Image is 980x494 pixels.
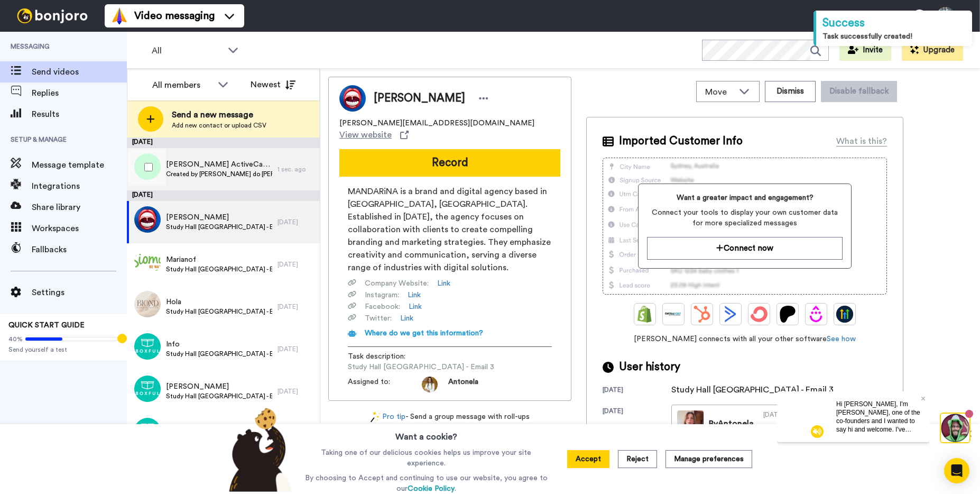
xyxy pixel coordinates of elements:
[1,2,30,31] img: 3183ab3e-59ed-45f6-af1c-10226f767056-1659068401.jpg
[636,306,653,323] img: Shopify
[836,135,887,148] div: What is this?
[618,450,657,468] button: Reject
[166,254,272,265] span: Marianof
[278,345,315,353] div: [DATE]
[822,31,966,42] div: Task successfully created!
[166,307,272,316] span: Study Hall [GEOGRAPHIC_DATA] - Email 3
[348,185,552,274] span: MANDARiNA is a brand and digital agency based in [GEOGRAPHIC_DATA], [GEOGRAPHIC_DATA]. Establishe...
[348,377,422,392] span: Assigned to:
[665,306,682,323] img: Ontraport
[603,334,887,344] span: [PERSON_NAME] connects with all your other software
[765,81,816,102] button: Dismiss
[827,335,856,343] a: See how
[32,180,127,193] span: Integrations
[166,297,272,307] span: Hola
[166,381,272,392] span: [PERSON_NAME]
[278,165,315,173] div: 1 sec. ago
[448,377,478,392] span: Antonela
[603,386,671,396] div: [DATE]
[619,359,680,375] span: User history
[395,424,457,443] h3: Want a cookie?
[763,410,784,437] div: [DATE]
[647,237,842,260] button: Connect now
[278,303,315,311] div: [DATE]
[8,335,23,343] span: 40%
[328,411,571,423] div: - Send a group message with roll-ups
[821,81,897,102] button: Disable fallback
[127,190,320,201] div: [DATE]
[822,15,966,31] div: Success
[32,87,127,99] span: Replies
[619,133,743,149] span: Imported Customer Info
[134,376,161,402] img: 675179de-1888-41db-8c10-31497bfb819b.jpg
[348,362,494,372] span: Study Hall [GEOGRAPHIC_DATA] - Email 3
[166,170,272,178] span: Created by [PERSON_NAME] do [PERSON_NAME]
[408,485,455,492] a: Cookie Policy
[32,108,127,121] span: Results
[32,222,127,235] span: Workspaces
[808,306,825,323] img: Drip
[365,301,400,312] span: Facebook :
[339,118,534,129] span: [PERSON_NAME][EMAIL_ADDRESS][DOMAIN_NAME]
[134,8,215,23] span: Video messaging
[152,44,223,57] span: All
[647,193,842,203] span: Want a greater impact and engagement?
[278,387,315,396] div: [DATE]
[339,129,392,141] span: View website
[839,40,891,61] button: Invite
[365,313,392,324] span: Twitter :
[166,159,272,170] span: [PERSON_NAME] ActiveCampaign
[705,86,734,98] span: Move
[278,260,315,269] div: [DATE]
[32,66,127,78] span: Send videos
[166,350,272,358] span: Study Hall [GEOGRAPHIC_DATA] - Email 3
[278,218,315,226] div: [DATE]
[408,290,421,300] a: Link
[166,265,272,273] span: Study Hall [GEOGRAPHIC_DATA] - Email 3
[677,410,704,437] img: 8a054283-a111-4637-ac74-8a4b023aff33-thumb.jpg
[437,278,450,289] a: Link
[8,322,85,329] span: QUICK START GUIDE
[32,201,127,214] span: Share library
[127,138,320,148] div: [DATE]
[567,450,609,468] button: Accept
[134,418,161,444] img: b16d548b-5f73-4200-8576-743b3eaa4f1d.jpg
[902,40,963,61] button: Upgrade
[152,79,212,92] div: All members
[671,383,834,396] div: Study Hall [GEOGRAPHIC_DATA] - Email 3
[371,411,380,423] img: magic-wand.svg
[32,243,127,256] span: Fallbacks
[944,458,969,483] div: Open Intercom Messenger
[166,339,272,350] span: Info
[34,34,47,47] img: mute-white.svg
[32,286,127,299] span: Settings
[166,223,272,231] span: Study Hall [GEOGRAPHIC_DATA] - Email 3
[722,306,739,323] img: ActiveCampaign
[134,206,161,233] img: ffbd06c1-52a7-43e4-8b4e-df6bf96ffd62.jpg
[8,345,118,354] span: Send yourself a test
[172,121,266,130] span: Add new contact or upload CSV
[59,9,143,101] span: Hi [PERSON_NAME], I'm [PERSON_NAME], one of the co-founders and I wanted to say hi and welcome. I...
[751,306,768,323] img: ConvertKit
[694,306,710,323] img: Hubspot
[32,159,127,171] span: Message template
[166,212,272,223] span: [PERSON_NAME]
[409,301,422,312] a: Link
[117,334,127,343] div: Tooltip anchor
[243,74,303,95] button: Newest
[671,405,790,443] a: ByAntonela[DATE]
[422,377,438,392] img: 23a41b68-c661-4df6-ab56-fad57e98d198-1757439672.jpg
[166,424,272,434] span: [PERSON_NAME]
[339,85,366,112] img: Image of Lucila
[219,407,298,492] img: bear-with-cookie.png
[836,306,853,323] img: GoHighLevel
[365,330,483,337] span: Where do we get this information?
[603,407,671,443] div: [DATE]
[302,473,550,494] p: By choosing to Accept and continuing to use our website, you agree to our .
[779,306,796,323] img: Patreon
[365,290,399,300] span: Instagram :
[371,411,405,423] a: Pro tip
[374,90,465,106] span: [PERSON_NAME]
